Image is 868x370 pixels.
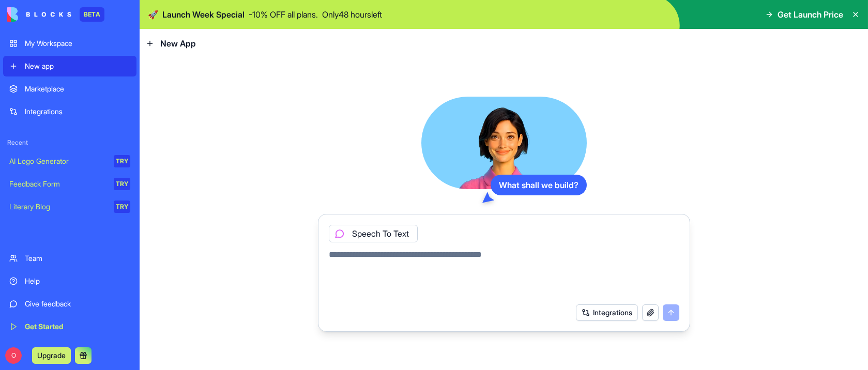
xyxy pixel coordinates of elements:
div: New app [25,61,130,71]
div: Marketplace [25,84,130,94]
a: New app [3,56,136,76]
div: Feedback Form [9,179,106,189]
p: - 10 % OFF all plans. [249,8,318,21]
div: Literary Blog [9,202,106,212]
a: Upgrade [32,350,71,360]
div: Get Started [25,321,130,332]
div: AI Logo Generator [9,156,106,166]
a: Help [3,271,136,291]
span: 🚀 [148,8,158,21]
div: What shall we build? [491,175,587,195]
a: Marketplace [3,79,136,99]
div: Give feedback [25,299,130,309]
span: New App [160,37,196,50]
a: Get Started [3,316,136,337]
a: My Workspace [3,33,136,54]
a: Literary BlogTRY [3,196,136,217]
div: Team [25,253,130,264]
div: Speech To Text [329,225,418,242]
div: Help [25,276,130,286]
button: Integrations [576,304,638,321]
a: Give feedback [3,294,136,314]
img: logo [7,7,71,22]
span: Launch Week Special [162,8,245,21]
div: TRY [114,155,130,167]
div: TRY [114,178,130,190]
a: Integrations [3,101,136,122]
a: AI Logo GeneratorTRY [3,151,136,172]
p: Only 48 hours left [322,8,382,21]
a: BETA [7,7,104,22]
span: Recent [3,138,136,147]
div: My Workspace [25,38,130,49]
span: Get Launch Price [778,8,843,21]
div: BETA [80,7,104,22]
div: Integrations [25,106,130,117]
button: Upgrade [32,347,71,364]
div: TRY [114,201,130,213]
a: Team [3,248,136,269]
a: Feedback FormTRY [3,174,136,194]
span: O [5,347,22,364]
